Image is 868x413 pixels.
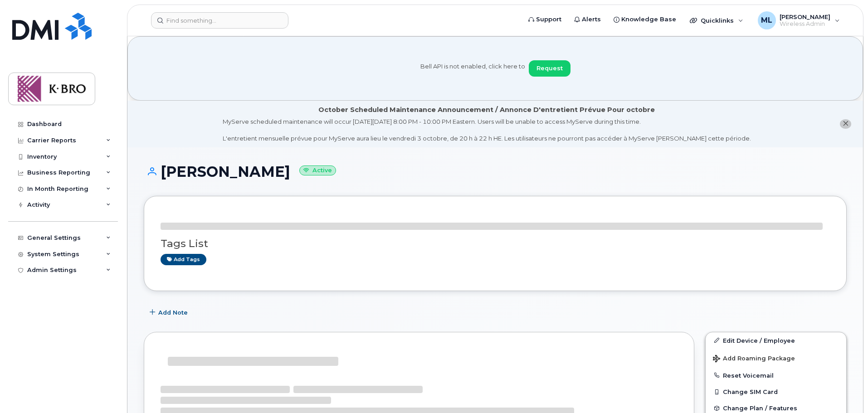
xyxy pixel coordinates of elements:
[713,355,795,364] span: Add Roaming Package
[161,238,830,249] h3: Tags List
[840,119,851,129] button: close notification
[318,105,655,115] div: October Scheduled Maintenance Announcement / Annonce D'entretient Prévue Pour octobre
[158,308,188,317] span: Add Note
[161,254,206,265] a: Add tags
[723,405,797,412] span: Change Plan / Features
[144,305,195,321] button: Add Note
[706,349,846,367] button: Add Roaming Package
[223,117,751,143] div: MyServe scheduled maintenance will occur [DATE][DATE] 8:00 PM - 10:00 PM Eastern. Users will be u...
[706,332,846,349] a: Edit Device / Employee
[706,367,846,384] button: Reset Voicemail
[420,62,525,77] span: Bell API is not enabled, click here to
[299,165,336,176] small: Active
[536,64,563,73] span: Request
[144,164,847,180] h1: [PERSON_NAME]
[529,60,571,77] button: Request
[706,384,846,400] button: Change SIM Card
